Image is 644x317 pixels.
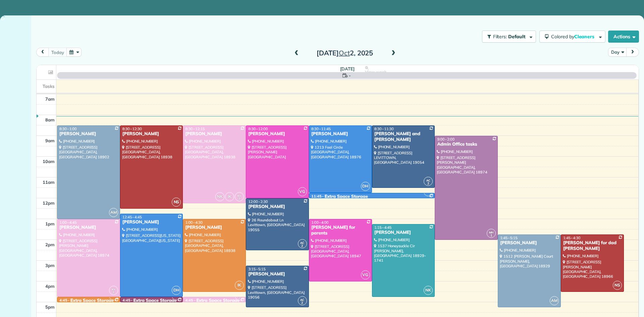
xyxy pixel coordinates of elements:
[303,49,387,57] h2: [DATE] 2, 2025
[248,131,307,137] div: [PERSON_NAME]
[235,281,244,290] span: IK
[300,241,304,245] span: AC
[122,131,181,137] div: [PERSON_NAME]
[43,159,55,164] span: 10am
[59,225,118,230] div: [PERSON_NAME]
[608,48,627,57] button: Day
[248,267,266,271] span: 3:15 - 5:15
[424,286,433,295] span: NK
[424,180,432,187] small: 2
[45,117,55,122] span: 8am
[374,225,392,230] span: 1:15 - 4:45
[550,296,559,305] span: AM
[43,179,55,185] span: 11am
[340,66,355,71] span: [DATE]
[248,199,268,204] span: 12:00 - 2:30
[59,126,77,131] span: 8:30 - 1:00
[325,194,368,200] div: Extra Space Storage
[311,220,329,225] span: 1:00 - 4:00
[626,48,639,57] button: next
[482,31,536,43] button: Filters: Default
[112,287,115,291] span: KF
[437,142,496,147] div: Admin Office tasks
[489,230,494,234] span: MH
[563,240,622,252] div: [PERSON_NAME] for dad [PERSON_NAME]
[235,295,244,301] small: 2
[574,34,596,40] span: Cleaners
[437,137,454,142] span: 9:00 - 2:00
[45,263,55,268] span: 3pm
[539,31,605,43] button: Colored byCleaners
[374,131,433,143] div: [PERSON_NAME] and [PERSON_NAME]
[45,242,55,247] span: 2pm
[248,271,307,277] div: [PERSON_NAME]
[508,34,526,40] span: Default
[109,289,118,296] small: 2
[235,196,244,202] small: 2
[551,34,597,40] span: Colored by
[133,298,176,304] div: Extra Space Storage
[487,232,495,239] small: 1
[298,300,307,306] small: 2
[172,198,181,207] span: NS
[426,178,430,182] span: AC
[311,131,370,137] div: [PERSON_NAME]
[185,131,244,137] div: [PERSON_NAME]
[185,220,203,225] span: 1:00 - 4:30
[122,215,142,219] span: 12:45 - 4:45
[298,243,307,249] small: 2
[45,304,55,310] span: 5pm
[613,281,622,290] span: NS
[225,192,234,201] span: IK
[122,126,142,131] span: 8:30 - 12:30
[339,49,350,57] span: Oct
[45,283,55,289] span: 4pm
[237,194,241,198] span: KF
[248,204,307,210] div: [PERSON_NAME]
[43,200,55,206] span: 12pm
[185,126,205,131] span: 8:30 - 12:15
[563,235,581,240] span: 1:45 - 4:30
[45,221,55,226] span: 1pm
[70,298,114,304] div: Extra Space Storage
[59,131,118,137] div: [PERSON_NAME]
[493,34,507,40] span: Filters:
[349,72,351,79] span: -
[248,126,268,131] span: 8:30 - 12:00
[300,298,304,302] span: AC
[185,225,244,230] div: [PERSON_NAME]
[122,219,181,225] div: [PERSON_NAME]
[109,208,118,217] span: AM
[374,126,394,131] span: 8:30 - 11:30
[215,192,224,201] span: NK
[298,187,307,196] span: VG
[48,48,67,57] button: today
[500,240,559,246] div: [PERSON_NAME]
[479,31,536,43] a: Filters: Default
[43,84,55,89] span: Tasks
[45,96,55,102] span: 7am
[500,235,518,240] span: 1:45 - 5:15
[361,182,370,191] span: DH
[365,69,386,75] span: View week
[374,230,433,235] div: [PERSON_NAME]
[608,31,639,43] button: Actions
[36,48,49,57] button: prev
[196,298,239,304] div: Extra Space Storage
[59,220,77,225] span: 1:00 - 4:45
[45,138,55,143] span: 9am
[361,270,370,279] span: VG
[311,225,370,236] div: [PERSON_NAME] for parents
[311,126,331,131] span: 8:30 - 11:45
[172,286,181,295] span: DH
